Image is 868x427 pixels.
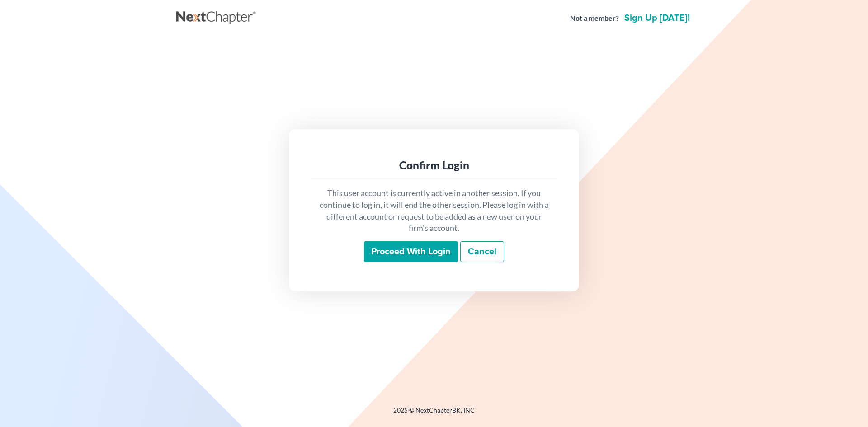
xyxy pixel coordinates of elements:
input: Proceed with login [364,241,458,262]
div: 2025 © NextChapterBK, INC [176,406,692,422]
a: Cancel [460,241,504,262]
p: This user account is currently active in another session. If you continue to log in, it will end ... [318,188,550,234]
div: Confirm Login [318,158,550,173]
strong: Not a member? [570,13,619,23]
a: Sign up [DATE]! [623,14,692,23]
